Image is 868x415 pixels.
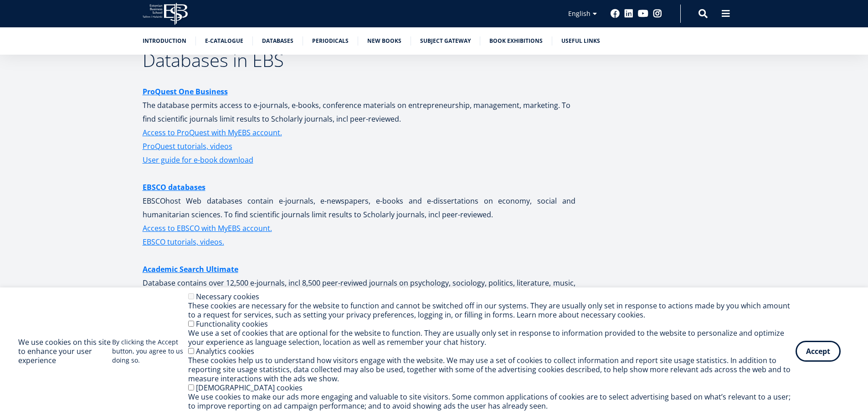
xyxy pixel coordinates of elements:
label: Functionality cookies [196,319,268,329]
a: EBSCO tutorials, videos. [143,235,224,249]
a: Useful links [561,36,600,46]
label: Necessary cookies [196,292,259,302]
a: EBSCO databases [143,180,205,194]
div: We use a set of cookies that are optional for the website to function. They are usually only set ... [188,328,796,347]
a: Book exhibitions [489,36,543,46]
span: Databases in EBS [143,47,284,72]
a: ProQuest tutorials, videos [143,139,232,153]
button: Accept [796,341,841,362]
a: ProQuest One Business [143,85,228,98]
strong: ProQuest One Business [143,87,228,97]
div: These cookies help us to understand how visitors engage with the website. We may use a set of coo... [188,356,796,383]
div: We use cookies to make our ads more engaging and valuable to site visitors. Some common applicati... [188,392,796,410]
label: Analytics cookies [196,346,254,356]
a: Access to EBSCO with MyEBS account. [143,221,272,235]
p: Database contains over 12,500 e-journals, incl 8,500 peer-reviwed journals on psychology, sociolo... [143,262,575,303]
a: Periodicals [312,36,349,46]
p: EBSCOhost Web databases contain e-journals, e-newspapers, e-books and e-dissertations on economy,... [143,180,575,249]
a: Introduction [143,36,186,46]
div: These cookies are necessary for the website to function and cannot be switched off in our systems... [188,301,796,319]
a: Instagram [653,9,662,18]
a: Facebook [611,9,620,18]
a: E-catalogue [205,36,243,46]
a: Academic Search Ultimate [143,262,238,276]
a: Access to ProQuest with MyEBS account. [143,126,282,139]
a: Linkedin [624,9,633,18]
a: Youtube [638,9,648,18]
a: User guide for e-book download [143,153,253,167]
p: The database permits access to e-journals, e-books, conference materials on entrepreneurship, man... [143,85,575,139]
p: By clicking the Accept button, you agree to us doing so. [112,338,188,365]
a: Subject Gateway [420,36,471,46]
h2: We use cookies on this site to enhance your user experience [18,338,112,365]
a: New books [367,36,401,46]
a: Databases [262,36,293,46]
label: [DEMOGRAPHIC_DATA] cookies [196,383,303,393]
